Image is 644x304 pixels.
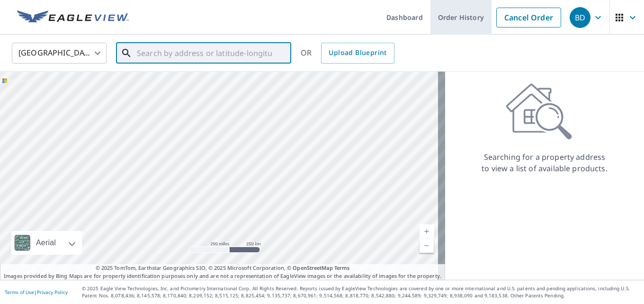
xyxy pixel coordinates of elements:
[321,43,394,64] a: Upload Blueprint
[329,47,386,59] span: Upload Blueprint
[334,264,350,271] a: Terms
[481,151,608,174] p: Searching for a property address to view a list of available products.
[137,40,272,66] input: Search by address or latitude-longitude
[12,40,107,66] div: [GEOGRAPHIC_DATA]
[33,231,59,255] div: Aerial
[5,289,34,295] a: Terms of Use
[11,231,82,255] div: Aerial
[17,10,129,25] img: EV Logo
[420,224,434,239] a: Current Level 5, Zoom In
[420,239,434,253] a: Current Level 5, Zoom Out
[293,264,332,271] a: OpenStreetMap
[96,264,350,272] span: © 2025 TomTom, Earthstar Geographics SIO, © 2025 Microsoft Corporation, ©
[37,289,68,295] a: Privacy Policy
[570,7,590,28] div: BD
[5,289,68,295] p: |
[496,8,561,28] a: Cancel Order
[82,285,639,299] p: © 2025 Eagle View Technologies, Inc. and Pictometry International Corp. All Rights Reserved. Repo...
[301,43,394,64] div: OR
